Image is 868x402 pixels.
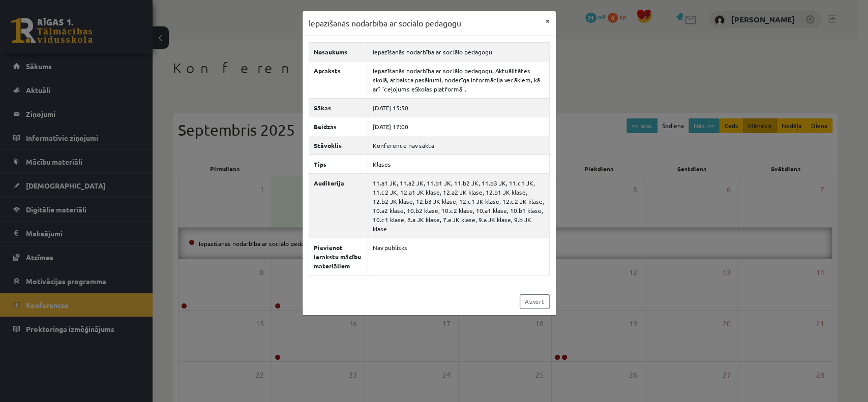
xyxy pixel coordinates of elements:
[368,154,549,173] td: Klases
[309,17,461,29] h3: Iepazīšanās nodarbība ar sociālo pedagogu
[368,136,549,154] td: Konference nav sākta
[309,98,368,117] th: Sākas
[368,173,549,238] td: 11.a1 JK, 11.a2 JK, 11.b1 JK, 11.b2 JK, 11.b3 JK, 11.c1 JK, 11.c2 JK, 12.a1 JK klase, 12.a2 JK kl...
[368,42,549,61] td: Iepazīšanās nodarbība ar sociālo pedagogu
[309,173,368,238] th: Auditorija
[309,61,368,98] th: Apraksts
[368,238,549,275] td: Nav publisks
[540,11,556,30] button: ×
[309,238,368,275] th: Pievienot ierakstu mācību materiāliem
[309,136,368,154] th: Stāvoklis
[309,42,368,61] th: Nosaukums
[520,294,550,309] a: Aizvērt
[368,61,549,98] td: Iepazīšanās nodarbība ar sociālo pedagogu. Aktuālitātes skolā, atbalsta pasākumi, noderīga inform...
[309,117,368,136] th: Beidzas
[309,154,368,173] th: Tips
[368,117,549,136] td: [DATE] 17:00
[368,98,549,117] td: [DATE] 15:50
